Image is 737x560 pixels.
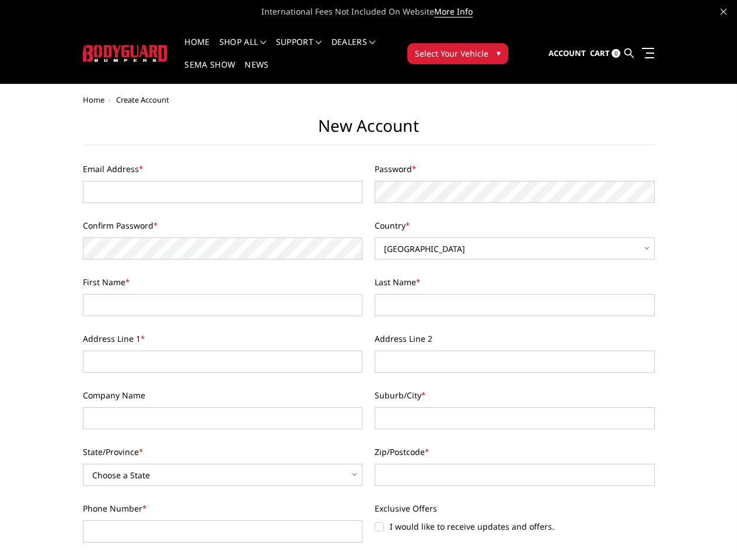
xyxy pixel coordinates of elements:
a: shop all [219,38,267,61]
a: Support [276,38,322,61]
a: News [244,61,268,83]
label: Confirm Password [83,219,363,232]
a: Account [549,38,586,69]
label: Zip/Postcode [375,446,655,458]
a: Home [83,94,104,105]
a: Home [184,38,209,61]
label: Address Line 2 [375,332,655,345]
label: Last Name [375,276,655,288]
span: Select Your Vehicle [415,47,488,60]
span: Cart [590,48,610,58]
a: Cart 0 [590,38,620,69]
label: Phone Number [83,502,363,514]
label: Email Address [83,163,363,175]
label: Exclusive Offers [375,502,655,514]
label: I would like to receive updates and offers. [375,520,655,533]
span: Create Account [116,94,169,105]
label: First Name [83,276,363,288]
label: Country [375,219,655,232]
label: State/Province [83,446,363,458]
a: SEMA Show [184,61,235,83]
button: Select Your Vehicle [407,43,508,64]
img: BODYGUARD BUMPERS [83,45,169,62]
span: Account [549,48,586,58]
label: Password [375,163,655,175]
a: Dealers [331,38,376,61]
a: More Info [434,6,473,17]
span: ▾ [497,47,501,59]
h1: New Account [83,116,655,145]
label: Suburb/City [375,389,655,401]
span: 0 [612,49,620,58]
label: Company Name [83,389,363,401]
label: Address Line 1 [83,332,363,345]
